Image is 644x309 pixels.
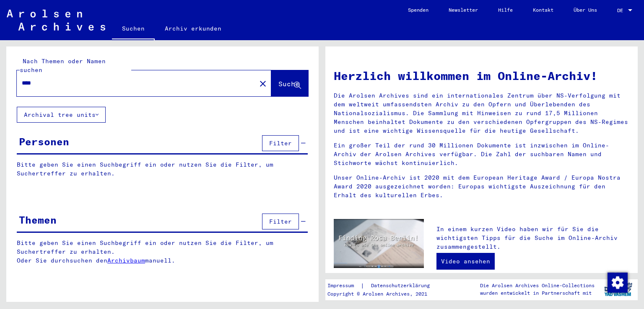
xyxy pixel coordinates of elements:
mat-label: Nach Themen oder Namen suchen [20,57,106,74]
p: In einem kurzen Video haben wir für Sie die wichtigsten Tipps für die Suche im Online-Archiv zusa... [436,225,629,251]
a: Suchen [112,18,155,40]
mat-icon: close [258,79,268,89]
a: Impressum [327,281,361,290]
a: Video ansehen [436,253,495,270]
div: | [327,281,440,290]
img: video.jpg [334,219,424,268]
span: Suche [278,80,299,88]
button: Suche [271,70,308,96]
span: Filter [269,218,292,225]
p: Ein großer Teil der rund 30 Millionen Dokumente ist inzwischen im Online-Archiv der Arolsen Archi... [334,141,629,167]
p: Die Arolsen Archives sind ein internationales Zentrum über NS-Verfolgung mit dem weltweit umfasse... [334,91,629,135]
button: Clear [254,75,271,92]
div: Themen [19,212,57,227]
p: Copyright © Arolsen Archives, 2021 [327,290,440,298]
span: DE [617,8,626,13]
p: Bitte geben Sie einen Suchbegriff ein oder nutzen Sie die Filter, um Suchertreffer zu erhalten. O... [17,239,308,265]
span: Filter [269,139,292,147]
a: Datenschutzerklärung [364,281,440,290]
p: Bitte geben Sie einen Suchbegriff ein oder nutzen Sie die Filter, um Suchertreffer zu erhalten. [17,160,308,178]
button: Filter [262,135,299,151]
img: Arolsen_neg.svg [7,10,105,31]
button: Filter [262,214,299,229]
h1: Herzlich willkommen im Online-Archiv! [334,67,629,85]
div: Zustimmung ändern [607,272,627,292]
p: Die Arolsen Archives Online-Collections [480,282,595,289]
div: Personen [19,134,69,149]
button: Archival tree units [17,107,106,123]
img: yv_logo.png [602,279,634,300]
a: Archiv erkunden [155,18,231,39]
a: Archivbaum [107,257,145,264]
img: Zustimmung ändern [608,273,628,293]
p: Unser Online-Archiv ist 2020 mit dem European Heritage Award / Europa Nostra Award 2020 ausgezeic... [334,173,629,200]
p: wurden entwickelt in Partnerschaft mit [480,289,595,297]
